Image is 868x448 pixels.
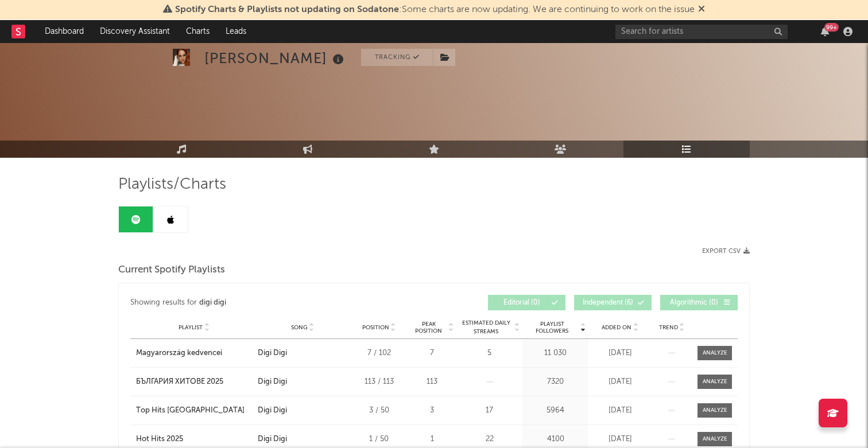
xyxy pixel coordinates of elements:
[525,434,586,445] div: 4100
[821,27,829,36] button: 99+
[488,295,565,310] button: Editorial(0)
[204,49,347,68] div: [PERSON_NAME]
[136,348,252,359] a: Magyarország kedvencei
[258,348,287,359] div: Digi Digi
[410,321,447,334] span: Peak Position
[824,23,839,32] div: 99 +
[660,295,738,310] button: Algorithmic(0)
[525,405,586,416] div: 5964
[410,376,454,388] div: 113
[668,299,720,306] span: Algorithmic ( 0 )
[218,20,254,43] a: Leads
[258,405,287,416] div: Digi Digi
[353,405,405,416] div: 3 / 50
[353,434,405,445] div: 1 / 50
[702,248,750,255] button: Export CSV
[136,405,245,416] div: Top Hits [GEOGRAPHIC_DATA]
[136,376,223,388] div: БЪЛГАРИЯ ХИТОВЕ 2025
[258,376,287,388] div: Digi Digi
[118,178,226,192] span: Playlists/Charts
[602,324,631,331] span: Added On
[130,295,434,310] div: Showing results for
[525,348,586,359] div: 11 030
[410,405,454,416] div: 3
[459,434,520,445] div: 22
[199,296,226,310] div: digi digi
[591,376,649,388] div: [DATE]
[291,324,308,331] span: Song
[353,348,405,359] div: 7 / 102
[591,405,649,416] div: [DATE]
[136,348,222,359] div: Magyarország kedvencei
[582,299,634,306] span: Independent ( 6 )
[698,5,705,14] span: Dismiss
[136,434,183,445] div: Hot Hits 2025
[574,295,652,310] button: Independent(6)
[591,348,649,359] div: [DATE]
[361,49,433,66] button: Tracking
[118,263,225,277] span: Current Spotify Playlists
[178,20,218,43] a: Charts
[136,376,252,388] a: БЪЛГАРИЯ ХИТОВЕ 2025
[591,434,649,445] div: [DATE]
[136,434,252,445] a: Hot Hits 2025
[410,348,454,359] div: 7
[37,20,92,43] a: Dashboard
[659,324,678,331] span: Trend
[410,434,454,445] div: 1
[136,405,252,416] a: Top Hits [GEOGRAPHIC_DATA]
[459,405,520,416] div: 17
[615,25,788,39] input: Search for artists
[495,299,548,306] span: Editorial ( 0 )
[459,319,513,336] span: Estimated Daily Streams
[459,348,520,359] div: 5
[525,321,579,334] span: Playlist Followers
[258,434,287,445] div: Digi Digi
[175,5,399,14] span: Spotify Charts & Playlists not updating on Sodatone
[362,324,389,331] span: Position
[92,20,178,43] a: Discovery Assistant
[525,376,586,388] div: 7320
[175,5,695,14] span: : Some charts are now updating. We are continuing to work on the issue
[179,324,203,331] span: Playlist
[353,376,405,388] div: 113 / 113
